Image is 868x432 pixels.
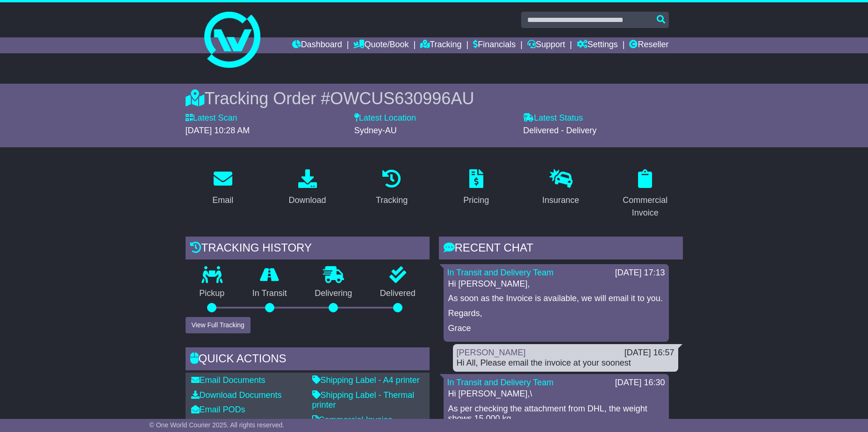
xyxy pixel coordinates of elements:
div: Tracking history [186,237,430,262]
a: Commercial Invoice [312,415,393,425]
div: [DATE] 16:30 [615,378,665,388]
label: Latest Status [523,113,583,123]
div: Tracking [376,194,408,207]
a: Tracking [420,37,461,53]
a: Financials [473,37,516,53]
a: Insurance [536,166,585,210]
a: Download Documents [191,390,282,400]
a: Support [527,37,565,53]
button: View Full Tracking [186,317,251,333]
div: [DATE] 17:13 [615,268,665,278]
div: [DATE] 16:57 [624,348,674,358]
label: Latest Scan [186,113,237,123]
label: Latest Location [354,113,416,123]
p: Pickup [186,288,239,299]
a: Shipping Label - A4 printer [312,375,420,385]
a: In Transit and Delivery Team [447,268,554,277]
span: [DATE] 10:28 AM [186,126,250,135]
div: Download [288,194,326,207]
div: Hi All, Please email the invoice at your soonest [457,358,674,368]
div: Insurance [542,194,579,207]
a: Email [206,166,239,210]
p: Grace [448,324,664,334]
div: RECENT CHAT [439,237,683,262]
div: Tracking Order # [186,88,683,108]
a: Commercial Invoice [608,166,683,223]
span: © One World Courier 2025. All rights reserved. [150,421,285,429]
div: Email [212,194,233,207]
p: Regards, [448,309,664,319]
span: OWCUS630996AU [330,89,474,108]
a: Email Documents [191,375,265,385]
a: Tracking [370,166,414,210]
a: Reseller [629,37,668,53]
div: Commercial Invoice [614,194,677,219]
div: Quick Actions [186,347,430,373]
a: Shipping Label - Thermal printer [312,390,415,410]
a: Pricing [457,166,495,210]
a: Quote/Book [353,37,409,53]
a: Email PODs [191,405,245,414]
p: Delivered [366,288,430,299]
p: Hi [PERSON_NAME], [448,279,664,289]
a: Settings [577,37,618,53]
a: [PERSON_NAME] [457,348,526,357]
p: Delivering [301,288,366,299]
a: In Transit and Delivery Team [447,378,554,387]
p: In Transit [238,288,301,299]
p: As soon as the Invoice is available, we will email it to you. [448,294,664,304]
a: Download [282,166,332,210]
span: Sydney-AU [354,126,397,135]
p: As per checking the attachment from DHL, the weight shows 15.000 kg [448,404,664,424]
div: Pricing [463,194,489,207]
p: Hi [PERSON_NAME],\ [448,389,664,399]
span: Delivered - Delivery [523,126,596,135]
a: Dashboard [292,37,342,53]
